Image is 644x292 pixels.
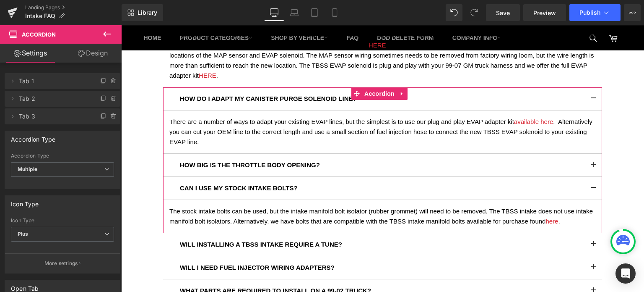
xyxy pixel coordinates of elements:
[393,93,432,100] a: available here
[19,108,89,124] span: Tab 3
[62,44,123,63] a: Design
[11,280,39,292] div: Open Tab
[5,253,120,273] button: More settings
[11,153,114,159] div: Accordion Type
[304,4,325,21] a: Tablet
[284,4,304,21] a: Laptop
[11,218,114,224] div: Icon Type
[325,4,345,21] a: Mobile
[19,73,89,89] span: Tab 1
[241,62,275,75] span: Accordion
[579,9,600,16] span: Publish
[22,31,56,38] span: Accordion
[446,4,462,21] button: Undo
[25,4,122,11] a: Landing Pages
[25,13,55,19] span: Intake FAQ
[264,4,284,21] a: Desktop
[624,4,641,21] button: More
[19,91,89,107] span: Tab 2
[44,260,78,267] p: More settings
[569,4,621,21] button: Publish
[138,9,157,16] span: Library
[48,92,474,122] p: There are a number of ways to adapt your existing EVAP lines, but the simplest is to use our plug...
[59,216,221,223] b: WILL INSTALLING A TBSS INTAKE REQUIRE A TUNE?
[59,70,236,77] b: HOW DO I ADAPT MY CANISTER PURGE SOLENOID LINE?
[11,131,56,143] div: Accordion Type
[496,8,510,17] span: Save
[523,4,566,21] a: Preview
[466,4,483,21] button: Redo
[59,136,199,143] b: HOW BIG IS THE THROTTLE BODY OPENING?
[275,62,286,75] a: Expand / Collapse
[18,231,29,237] b: Plus
[78,47,95,54] a: HERE
[122,4,163,21] a: New Library
[59,262,250,269] b: WHAT PARTS ARE REQUIRED TO INSTALL ON A 99-02 TRUCK?
[533,8,556,17] span: Preview
[247,16,265,24] a: HERE
[59,159,177,166] b: CAN I USE MY STOCK INTAKE BOLTS?
[48,5,475,55] p: The current TBSS intake castings require the Gen IV style MAP sensor if you want to use the OEM s...
[59,239,213,246] b: WILL I NEED FUEL INJECTOR WIRING ADAPTERS?
[18,166,37,172] b: Multiple
[424,192,437,200] a: here
[615,263,636,284] div: Open Intercom Messenger
[11,196,39,208] div: Icon Type
[48,181,474,201] p: The stock intake bolts can be used, but the intake manifold bolt isolator (rubber grommet) will n...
